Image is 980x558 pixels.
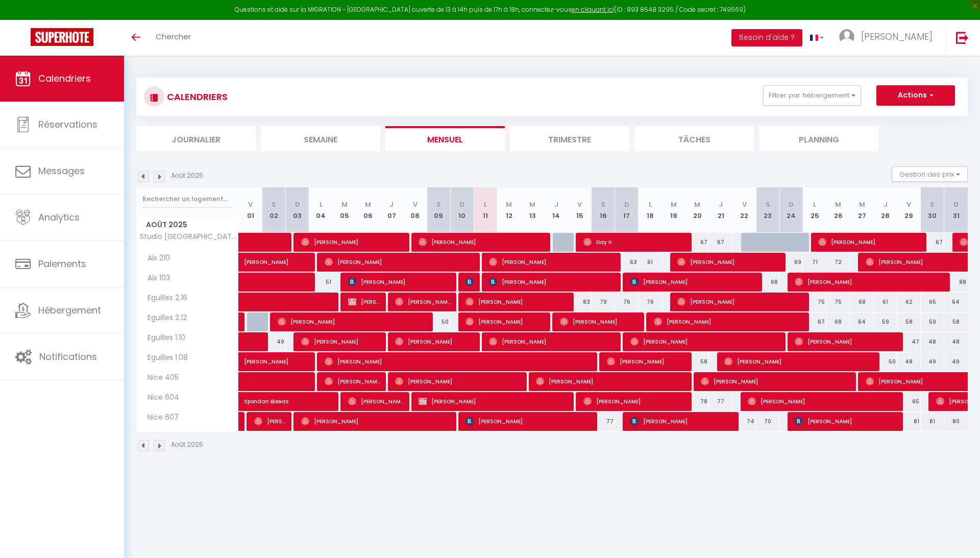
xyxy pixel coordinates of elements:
[301,411,453,431] span: [PERSON_NAME]
[685,187,709,233] th: 20
[742,200,747,209] abbr: V
[348,292,380,311] span: [PERSON_NAME]
[138,392,182,403] span: Nice 604
[262,187,286,233] th: 02
[138,312,189,324] span: Eguilles 2.12
[583,392,688,411] span: [PERSON_NAME]
[662,187,685,233] th: 19
[450,187,474,233] th: 10
[615,187,639,233] th: 17
[278,312,430,331] span: [PERSON_NAME]
[577,200,582,209] abbr: V
[395,332,475,351] span: [PERSON_NAME]
[459,200,464,209] abbr: D
[953,200,959,209] abbr: D
[701,372,853,391] span: [PERSON_NAME]
[171,171,203,181] p: Août 2025
[795,411,899,431] span: [PERSON_NAME]
[876,85,955,106] button: Actions
[630,272,758,292] span: [PERSON_NAME]
[759,126,878,151] li: Planning
[380,187,403,233] th: 07
[244,386,338,406] span: Spondan Biswas
[818,232,922,252] span: [PERSON_NAME]
[521,187,544,233] th: 13
[138,273,177,284] span: Aix 103
[944,412,968,431] div: 80
[436,200,441,209] abbr: S
[677,252,781,272] span: [PERSON_NAME]
[944,332,968,351] div: 48
[831,20,945,56] a: ... [PERSON_NAME]
[789,200,794,209] abbr: D
[136,126,256,151] li: Journalier
[239,352,262,372] a: [PERSON_NAME]
[365,200,371,209] abbr: M
[465,411,594,431] span: [PERSON_NAME]
[921,312,944,331] div: 59
[395,292,451,311] span: [PERSON_NAME]
[489,272,617,292] span: [PERSON_NAME]
[560,312,640,331] span: [PERSON_NAME]
[921,352,944,371] div: 49
[137,217,238,232] span: Août 2025
[654,312,806,331] span: [PERSON_NAME]
[874,312,897,331] div: 59
[341,200,348,209] abbr: M
[395,372,523,391] span: [PERSON_NAME]
[474,187,497,233] th: 11
[484,200,487,209] abbr: L
[38,118,97,131] span: Réservations
[138,412,181,423] span: Nice 607
[694,200,700,209] abbr: M
[671,200,677,209] abbr: M
[244,247,314,266] span: [PERSON_NAME]
[685,392,709,411] div: 78
[38,164,85,177] span: Messages
[419,232,547,252] span: [PERSON_NAME]
[325,372,381,391] span: [PERSON_NAME]
[732,187,756,233] th: 22
[874,293,897,311] div: 61
[756,273,779,292] div: 68
[861,30,933,43] span: [PERSON_NAME]
[348,392,404,411] span: [PERSON_NAME]
[489,252,617,272] span: [PERSON_NAME]
[850,293,874,311] div: 68
[554,200,558,209] abbr: J
[572,5,614,14] a: en cliquant ici
[592,293,615,311] div: 79
[874,187,897,233] th: 28
[171,440,203,450] p: Août 2025
[930,200,935,209] abbr: S
[685,352,709,371] div: 58
[897,352,921,371] div: 48
[138,233,240,240] span: Studio [GEOGRAPHIC_DATA]-ville
[921,233,944,252] div: 67
[419,392,571,411] span: [PERSON_NAME]
[884,200,888,209] abbr: J
[639,187,662,233] th: 18
[897,392,921,411] div: 65
[465,312,546,331] span: [PERSON_NAME]
[892,166,968,182] button: Gestion des prix
[385,126,505,151] li: Mensuel
[921,293,944,311] div: 65
[465,292,570,311] span: [PERSON_NAME]
[779,187,803,233] th: 24
[709,187,732,233] th: 21
[309,187,333,233] th: 04
[803,187,826,233] th: 25
[272,200,276,209] abbr: S
[497,187,521,233] th: 12
[301,332,381,351] span: [PERSON_NAME]
[826,312,850,331] div: 68
[763,85,861,106] button: Filtrer par hébergement
[239,187,262,233] th: 01
[529,200,535,209] abbr: M
[403,187,427,233] th: 08
[634,126,754,151] li: Tâches
[138,372,181,383] span: Nice 405
[795,332,899,351] span: [PERSON_NAME]
[356,187,380,233] th: 06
